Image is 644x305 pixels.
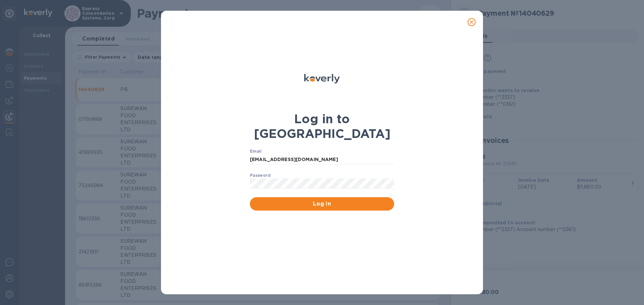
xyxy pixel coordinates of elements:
[255,200,389,208] span: Log In
[250,150,262,154] label: Email
[250,154,394,164] input: Email
[254,111,390,141] b: Log in to [GEOGRAPHIC_DATA]
[464,14,480,30] button: close
[304,74,340,83] img: Koverly
[250,197,394,211] button: Log In
[250,174,270,178] label: Password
